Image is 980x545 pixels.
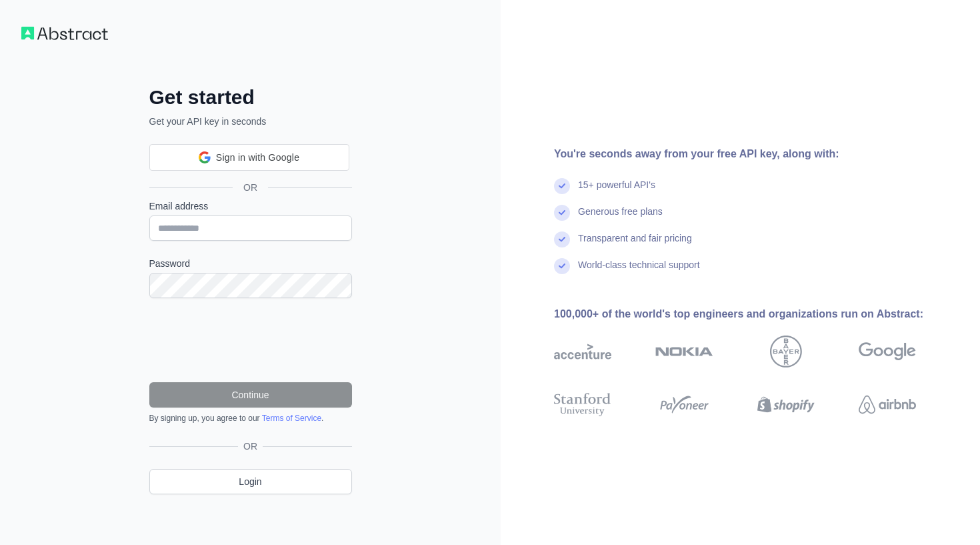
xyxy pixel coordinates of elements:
[554,231,570,247] img: check mark
[149,382,352,408] button: Continue
[554,146,959,162] div: You're seconds away from your free API key, along with:
[655,390,713,419] img: payoneer
[238,440,263,453] span: OR
[554,336,611,368] img: accenture
[149,115,352,128] p: Get your API key in seconds
[262,414,321,423] a: Terms of Service
[554,258,570,274] img: check mark
[757,390,815,419] img: shopify
[149,257,352,270] label: Password
[554,306,959,322] div: 100,000+ of the world's top engineers and organizations run on Abstract:
[233,181,268,194] span: OR
[554,178,570,194] img: check mark
[554,205,570,221] img: check mark
[149,199,352,213] label: Email address
[655,336,713,368] img: nokia
[578,258,700,285] div: World-class technical support
[216,151,299,165] span: Sign in with Google
[149,144,349,171] div: Sign in with Google
[578,178,655,205] div: 15+ powerful API's
[578,231,692,258] div: Transparent and fair pricing
[149,314,352,366] iframe: reCAPTCHA
[149,85,352,109] h2: Get started
[21,27,108,40] img: Workflow
[578,205,663,231] div: Generous free plans
[149,413,352,424] div: By signing up, you agree to our .
[859,390,916,419] img: airbnb
[770,336,802,368] img: bayer
[859,336,916,368] img: google
[554,390,611,419] img: stanford university
[149,469,352,494] a: Login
